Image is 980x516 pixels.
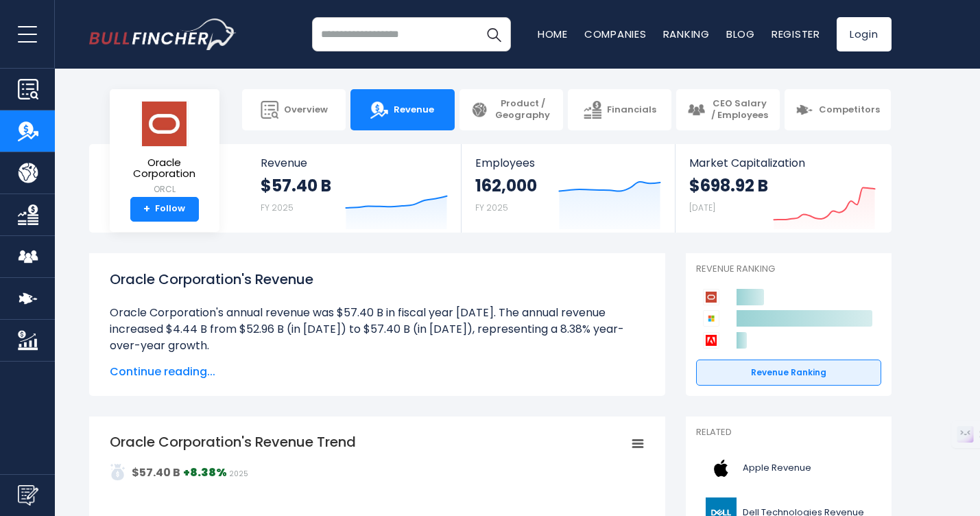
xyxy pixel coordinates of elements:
[475,202,508,213] small: FY 2025
[110,305,645,354] li: Oracle Corporation's annual revenue was $57.40 B in fiscal year [DATE]. The annual revenue increa...
[475,156,661,169] span: Employees
[110,364,645,380] span: Continue reading...
[726,27,755,41] a: Blog
[89,19,237,50] img: bullfincher logo
[477,17,511,51] button: Search
[607,104,656,116] span: Financials
[475,175,537,196] strong: 162,000
[121,183,208,196] small: ORCL
[689,202,715,213] small: [DATE]
[261,175,331,196] strong: $57.40 B
[110,464,126,480] img: addasd
[710,98,769,121] span: CEO Salary / Employees
[696,427,881,438] p: Related
[394,104,434,116] span: Revenue
[284,104,328,116] span: Overview
[568,89,671,130] a: Financials
[704,453,739,484] img: AAPL logo
[689,175,768,196] strong: $698.92 B
[703,332,719,349] img: Adobe competitors logo
[121,157,208,180] span: Oracle Corporation
[261,202,294,213] small: FY 2025
[89,19,237,50] a: Go to homepage
[242,89,346,130] a: Overview
[703,310,719,327] img: Microsoft Corporation competitors logo
[785,89,891,130] a: Competitors
[538,27,568,41] a: Home
[663,27,710,41] a: Ranking
[110,269,645,290] h1: Oracle Corporation's Revenue
[110,432,356,451] tspan: Oracle Corporation's Revenue Trend
[494,98,552,121] span: Product / Geography
[696,449,881,487] a: Apple Revenue
[819,104,880,116] span: Competitors
[837,17,892,51] a: Login
[462,144,675,233] a: Employees 162,000 FY 2025
[696,263,881,275] p: Revenue Ranking
[261,156,448,169] span: Revenue
[130,197,199,222] a: +Follow
[143,203,150,215] strong: +
[772,27,820,41] a: Register
[247,144,462,233] a: Revenue $57.40 B FY 2025
[350,89,454,130] a: Revenue
[676,144,889,233] a: Market Capitalization $698.92 B [DATE]
[459,89,563,130] a: Product / Geography
[703,289,719,305] img: Oracle Corporation competitors logo
[183,465,227,480] strong: +8.38%
[120,100,209,197] a: Oracle Corporation ORCL
[689,156,876,169] span: Market Capitalization
[584,27,647,41] a: Companies
[132,465,180,480] strong: $57.40 B
[696,360,881,386] a: Revenue Ranking
[229,469,248,479] span: 2025
[676,89,780,130] a: CEO Salary / Employees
